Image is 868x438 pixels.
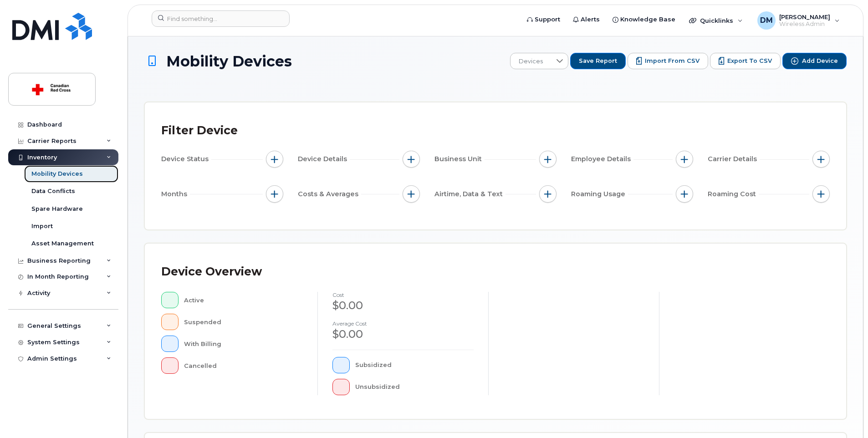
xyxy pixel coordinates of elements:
[161,154,211,164] span: Device Status
[434,189,505,199] span: Airtime, Data & Text
[355,379,474,395] div: Unsubsidized
[184,357,303,374] div: Cancelled
[355,357,474,373] div: Subsidized
[332,326,474,342] div: $0.00
[161,260,262,284] div: Device Overview
[708,154,760,164] span: Carrier Details
[708,189,759,199] span: Roaming Cost
[184,336,303,352] div: With Billing
[161,119,238,143] div: Filter Device
[571,154,633,164] span: Employee Details
[645,57,700,65] span: Import from CSV
[298,154,350,164] span: Device Details
[782,53,847,69] button: Add Device
[332,298,474,313] div: $0.00
[184,314,303,330] div: Suspended
[579,57,617,65] span: Save Report
[710,53,781,69] button: Export to CSV
[570,53,626,69] button: Save Report
[298,189,361,199] span: Costs & Averages
[511,53,551,70] span: Devices
[161,189,190,199] span: Months
[332,321,474,326] h4: Average cost
[802,57,838,65] span: Add Device
[727,57,772,65] span: Export to CSV
[166,53,292,69] span: Mobility Devices
[434,154,485,164] span: Business Unit
[628,53,708,69] button: Import from CSV
[332,292,474,298] h4: cost
[184,292,303,308] div: Active
[571,189,628,199] span: Roaming Usage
